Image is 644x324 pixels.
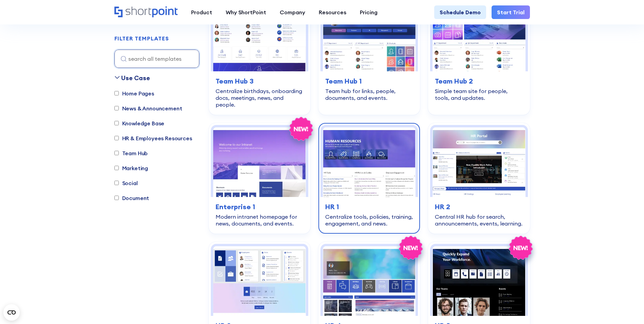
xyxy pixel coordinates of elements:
div: Central HR hub for search, announcements, events, learning. [435,213,523,227]
button: Open CMP widget [3,304,20,321]
a: Company [273,5,312,19]
label: Home Pages [114,89,154,97]
div: Centralize birthdays, onboarding docs, meetings, news, and people. [216,88,303,108]
h3: Team Hub 3 [216,76,303,86]
h3: Team Hub 2 [435,76,523,86]
img: HR 3 – HR Intranet Template: All‑in‑one space for news, events, and documents. [213,246,306,316]
div: Why ShortPoint [226,8,266,16]
a: Product [184,5,219,19]
img: HR 5 – Human Resource Template: Modern hub for people, policies, events, and tools. [433,246,525,316]
div: FILTER TEMPLATES [114,36,169,41]
div: Centralize tools, policies, training, engagement, and news. [325,213,413,227]
a: Enterprise 1 – SharePoint Homepage Design: Modern intranet homepage for news, documents, and even... [209,123,310,234]
label: Social [114,179,138,187]
h3: HR 1 [325,202,413,212]
a: Why ShortPoint [219,5,273,19]
img: Team Hub 3 – SharePoint Team Site Template: Centralize birthdays, onboarding docs, meetings, news... [213,2,306,71]
h3: HR 2 [435,202,523,212]
h3: Team Hub 1 [325,76,413,86]
div: Modern intranet homepage for news, documents, and events. [216,213,303,227]
a: Pricing [353,5,384,19]
input: HR & Employees Resources [114,136,119,141]
img: HR 1 – Human Resources Template: Centralize tools, policies, training, engagement, and news. [323,127,416,197]
img: HR 2 - HR Intranet Portal: Central HR hub for search, announcements, events, learning. [433,127,525,197]
input: search all templates [114,50,199,68]
div: Team hub for links, people, documents, and events. [325,88,413,101]
div: Company [280,8,305,16]
label: News & Announcement [114,104,182,112]
input: Home Pages [114,91,119,96]
input: Marketing [114,166,119,170]
img: HR 4 – SharePoint HR Intranet Template: Streamline news, policies, training, events, and workflow... [323,246,416,316]
img: Team Hub 2 – SharePoint Template Team Site: Simple team site for people, tools, and updates. [433,2,525,71]
input: Knowledge Base [114,121,119,126]
a: Start Trial [492,5,530,19]
input: Document [114,196,119,200]
div: Simple team site for people, tools, and updates. [435,88,523,101]
a: HR 1 – Human Resources Template: Centralize tools, policies, training, engagement, and news.HR 1C... [318,123,420,234]
label: HR & Employees Resources [114,134,192,142]
div: Pricing [360,8,378,16]
input: Team Hub [114,151,119,156]
a: Resources [312,5,353,19]
label: Document [114,194,149,202]
label: Marketing [114,164,148,172]
img: Enterprise 1 – SharePoint Homepage Design: Modern intranet homepage for news, documents, and events. [213,127,306,197]
a: Schedule Demo [434,5,486,19]
label: Knowledge Base [114,119,165,127]
label: Team Hub [114,149,148,157]
h3: Enterprise 1 [216,202,303,212]
input: News & Announcement [114,106,119,111]
input: Social [114,181,119,185]
div: Resources [319,8,346,16]
img: Team Hub 1 – SharePoint Online Modern Team Site Template: Team hub for links, people, documents, ... [323,2,416,71]
iframe: Chat Widget [522,245,644,324]
div: Product [191,8,212,16]
a: HR 2 - HR Intranet Portal: Central HR hub for search, announcements, events, learning.HR 2Central... [428,123,530,234]
div: Use Case [121,73,150,83]
a: Home [114,6,178,18]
